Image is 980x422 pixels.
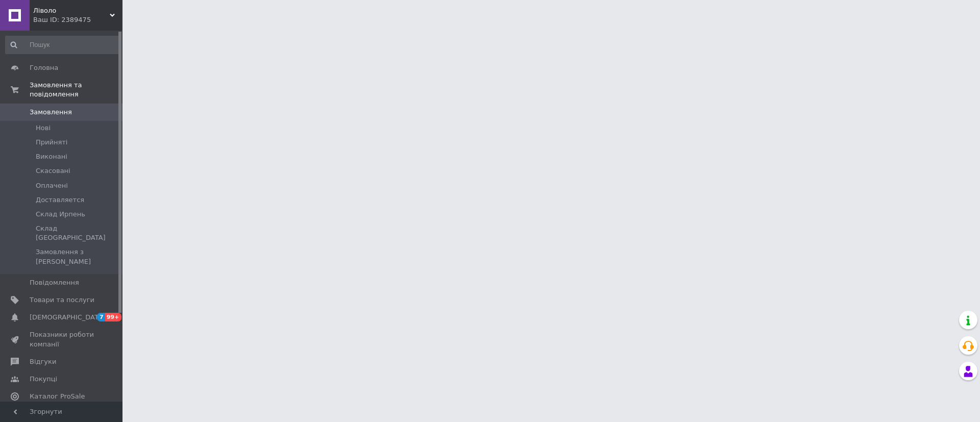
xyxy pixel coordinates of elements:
[30,375,57,384] span: Покупці
[30,108,72,117] span: Замовлення
[36,224,119,242] span: Склад [GEOGRAPHIC_DATA]
[36,166,70,176] span: Скасовані
[36,123,51,133] span: Нові
[5,36,120,54] input: Пошук
[33,6,110,15] span: Ліволо
[30,392,85,401] span: Каталог ProSale
[36,195,84,205] span: Доставляется
[36,152,67,161] span: Виконані
[36,181,68,190] span: Оплачені
[30,278,79,287] span: Повідомлення
[30,357,56,366] span: Відгуки
[97,313,105,321] span: 7
[30,330,94,349] span: Показники роботи компанії
[36,210,85,219] span: Склад Ирпень
[30,295,94,305] span: Товари та послуги
[36,247,119,266] span: Замовлення з [PERSON_NAME]
[30,313,105,322] span: [DEMOGRAPHIC_DATA]
[33,15,122,24] div: Ваш ID: 2389475
[30,81,122,99] span: Замовлення та повідомлення
[105,313,122,321] span: 99+
[30,63,58,72] span: Головна
[36,138,67,147] span: Прийняті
